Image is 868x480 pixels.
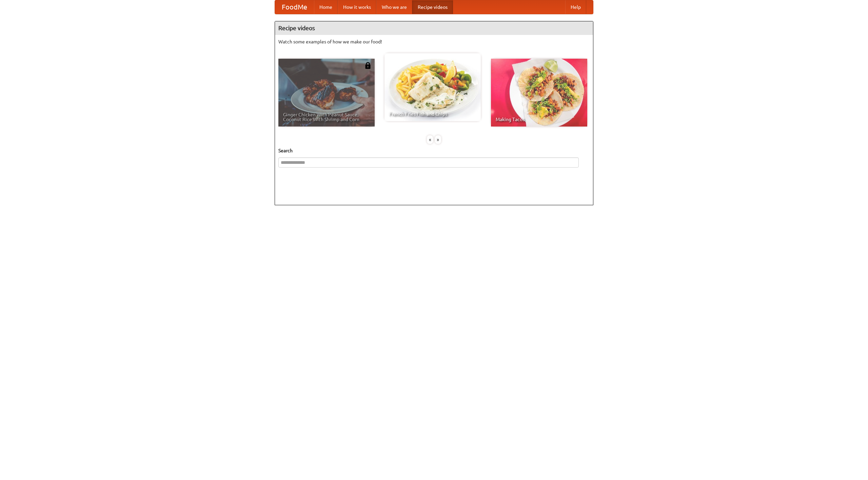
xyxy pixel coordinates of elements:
h5: Search [278,147,590,154]
a: Home [314,0,338,14]
a: FoodMe [275,0,314,14]
div: « [427,135,433,144]
a: Who we are [376,0,412,14]
span: French Fries Fish and Chips [389,112,476,116]
p: Watch some examples of how we make our food! [278,38,590,45]
a: How it works [338,0,376,14]
a: Help [565,0,586,14]
a: French Fries Fish and Chips [384,53,481,121]
span: Making Tacos [496,117,583,122]
h4: Recipe videos [275,21,593,35]
a: Recipe videos [412,0,453,14]
div: » [435,135,441,144]
a: Making Tacos [491,59,587,127]
img: 483408.png [364,62,371,69]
